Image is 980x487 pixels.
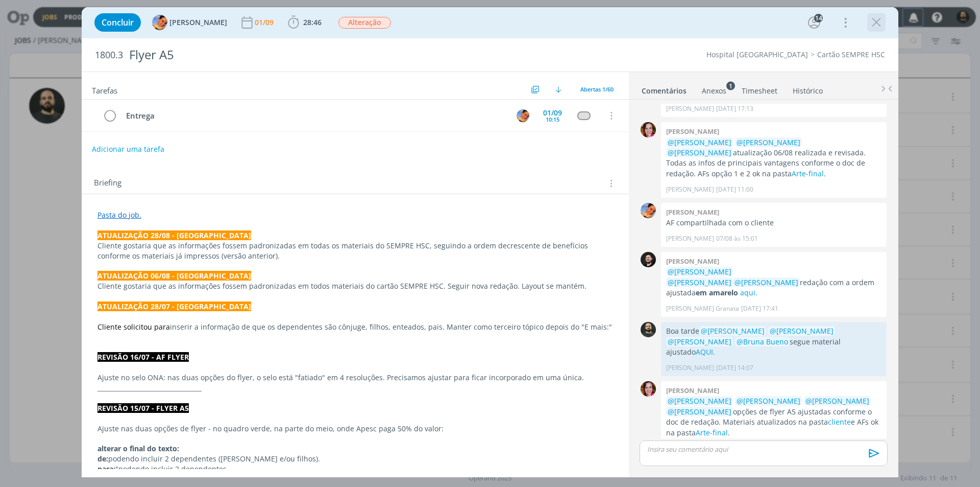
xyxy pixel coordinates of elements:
p: opções de flyer A5 ajustadas conforme o doc de redação. Materiais atualizados na pasta e AFs ok n... [666,396,881,438]
strong: alterar o final do texto: [97,444,179,453]
span: [PERSON_NAME] [169,19,227,26]
p: [PERSON_NAME] [666,234,714,243]
span: [DATE] 17:13 [716,104,753,113]
img: P [641,322,656,337]
p: AF compartilhada com o cliente [666,218,881,228]
p: Boa tarde segue material ajustado [666,326,881,357]
strong: ATUALIZAÇÃO 28/07 - [GEOGRAPHIC_DATA] [97,302,251,311]
span: Tarefas [92,83,117,96]
b: [PERSON_NAME] [666,386,719,395]
p: [PERSON_NAME] Granata [666,304,739,313]
span: @[PERSON_NAME] [668,396,731,406]
img: B [641,381,656,397]
b: [PERSON_NAME] [666,127,719,136]
img: L [641,203,656,218]
span: @[PERSON_NAME] [770,326,834,336]
a: Pasta do job. [97,210,141,220]
img: arrow-down.svg [555,86,561,92]
div: 10:15 [546,117,559,122]
strong: para: [97,464,115,474]
div: dialog [82,7,898,477]
span: Cliente solicitou para [97,322,170,332]
a: Histórico [792,81,823,96]
button: 14 [806,14,822,31]
img: B [641,252,656,267]
button: L [515,108,530,123]
a: AQUI. [696,347,715,357]
button: Concluir [94,13,141,32]
span: @[PERSON_NAME] [737,396,800,406]
span: [DATE] 17:41 [741,304,778,313]
span: @[PERSON_NAME] [805,396,869,406]
span: @[PERSON_NAME] [701,326,765,336]
span: Concluir [102,18,134,27]
button: Adicionar uma tarefa [91,140,165,158]
div: 01/09 [255,19,276,26]
span: 1800.3 [95,50,123,61]
img: L [517,109,529,122]
a: Arte-final [792,169,824,178]
a: Arte-final [696,428,728,437]
strong: ATUALIZAÇÃO 28/08 - [GEOGRAPHIC_DATA] [97,230,251,240]
p: Cliente gostaria que as informações fossem padronizadas em todos materiais do cartão SEMPRE HSC. ... [97,281,613,291]
span: 28:46 [303,17,322,27]
p: __________________________________ [97,383,613,393]
div: Entrega [121,109,507,122]
a: aqui. [740,288,757,297]
strong: REVISÃO 15/07 - FLYER A5 [97,403,189,413]
strong: REVISÃO 16/07 - AF FLYER [97,352,189,362]
a: Timesheet [741,81,778,96]
span: @[PERSON_NAME] [734,277,798,287]
p: "podendo incluir 2 dependentes. [97,464,613,474]
b: [PERSON_NAME] [666,207,719,217]
p: podendo incluir 2 dependentes ([PERSON_NAME] e/ou filhos). [97,454,613,464]
a: Cartão SEMPRE HSC [817,50,885,59]
p: Ajuste no selo ONA: nas duas opções do flyer, o selo está "fatiado" em 4 resoluções. Precisamos a... [97,373,613,383]
span: @Bruna Bueno [737,337,788,346]
span: @[PERSON_NAME] [668,337,731,346]
div: Flyer A5 [125,42,552,67]
span: @[PERSON_NAME] [668,407,731,416]
p: [PERSON_NAME] [666,363,714,373]
strong: de: [97,454,108,463]
span: Abertas 1/60 [580,85,614,93]
strong: em amarelo [696,288,738,297]
span: @[PERSON_NAME] [668,148,731,157]
button: L[PERSON_NAME] [152,15,227,30]
span: @[PERSON_NAME] [668,267,731,276]
div: Anexos [702,86,726,96]
span: [DATE] 14:07 [716,363,753,373]
span: Alteração [338,17,391,29]
span: @[PERSON_NAME] [668,137,731,147]
p: [PERSON_NAME] [666,104,714,113]
div: 01/09 [543,109,562,117]
span: [DATE] 11:00 [716,185,753,194]
p: [PERSON_NAME] [666,185,714,194]
p: Ajuste nas duas opções de flyer - no quadro verde, na parte do meio, onde Apesc paga 50% do valor: [97,424,613,434]
b: [PERSON_NAME] [666,257,719,266]
span: Briefing [94,177,121,190]
span: @[PERSON_NAME] [668,277,731,287]
button: Alteração [338,16,391,29]
div: 14 [814,14,823,22]
span: 07/08 às 15:01 [716,234,758,243]
strong: ATUALIZAÇÃO 06/08 - [GEOGRAPHIC_DATA] [97,271,251,281]
p: atualização 06/08 realizada e revisada. Todas as infos de principais vantagens conforme o doc de ... [666,137,881,179]
a: Hospital [GEOGRAPHIC_DATA] [706,50,808,59]
span: @[PERSON_NAME] [737,137,800,147]
sup: 1 [726,81,735,90]
p: inserir a informação de que os dependentes são cônjuge, filhos, enteados, pais. Manter como terce... [97,322,613,332]
p: redação com a ordem ajustada [666,267,881,298]
p: Cliente gostaria que as informações fossem padronizadas em todas os materiais do SEMPRE HSC, segu... [97,241,613,261]
button: 28:46 [285,14,324,31]
img: B [641,122,656,137]
img: L [152,15,167,30]
a: Comentários [641,81,687,96]
a: cliente [828,417,851,427]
